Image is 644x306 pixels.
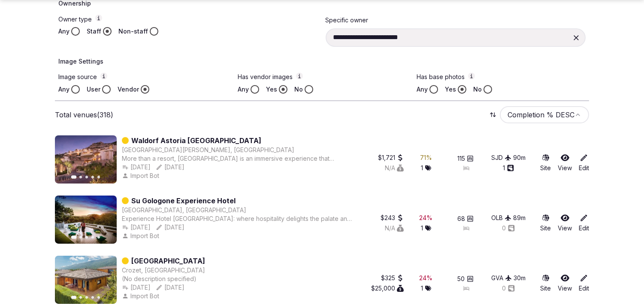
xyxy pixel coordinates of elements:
a: Edit [579,153,589,172]
button: [DATE] [156,163,184,171]
div: Crozet, [GEOGRAPHIC_DATA] [122,266,205,275]
button: Go to slide 5 [97,176,100,178]
button: $243 [381,214,404,222]
a: View [558,153,572,172]
div: (No description specified) [122,275,205,283]
button: 50 [458,275,474,283]
button: [DATE] [122,283,151,292]
a: Site [540,153,551,172]
span: 50 [458,275,465,283]
button: 115 [457,154,474,163]
button: 24% [420,214,433,222]
label: Yes [266,85,277,94]
button: [GEOGRAPHIC_DATA][PERSON_NAME], [GEOGRAPHIC_DATA] [122,146,294,154]
button: Go to slide 3 [85,176,88,178]
button: 1 [503,164,514,172]
h4: Image Settings [58,57,586,66]
button: Go to slide 2 [79,236,82,239]
label: Any [58,85,70,94]
button: Go to slide 3 [85,296,88,299]
label: Has vendor images [238,73,407,82]
button: Go to slide 4 [91,176,94,178]
img: Featured image for Su Gologone Experience Hotel [55,196,117,244]
div: More than a resort, [GEOGRAPHIC_DATA] is an immersive experience that celebrates the heritage of ... [122,154,354,163]
button: Import Bot [122,232,161,240]
label: User [87,85,100,94]
div: $25,000 [371,284,404,293]
button: 68 [457,214,474,223]
label: Owner type [58,15,319,24]
div: 90 m [513,153,526,162]
button: $325 [381,274,404,282]
button: 1 [421,224,431,233]
button: 0 [502,284,515,293]
a: Edit [579,214,589,233]
div: 71 % [420,153,432,162]
button: Go to slide 1 [71,175,77,179]
button: 90m [513,153,526,162]
button: Owner type [95,15,102,21]
button: GVA [491,274,512,282]
label: No [473,85,482,94]
div: Experience Hotel [GEOGRAPHIC_DATA]: where hospitality delights the palate and soothes the spirit.... [122,214,354,223]
span: 68 [457,214,465,223]
button: [DATE] [156,223,184,232]
label: Staff [87,27,101,36]
button: Go to slide 4 [91,236,94,239]
button: Has vendor images [296,73,303,80]
button: [DATE] [156,283,184,292]
div: [DATE] [122,223,151,232]
button: 30m [514,274,526,282]
button: [DATE] [122,163,151,171]
button: Go to slide 3 [85,236,88,239]
button: Site [540,214,551,233]
label: Specific owner [326,16,369,24]
button: $1,721 [378,153,404,162]
label: Any [58,27,70,36]
button: Import Bot [122,171,161,180]
p: Total venues (318) [55,110,113,119]
label: No [294,85,303,94]
img: Featured image for Jiva Hill Resort [55,256,117,304]
label: Any [238,85,249,94]
button: Go to slide 5 [97,236,100,239]
a: Waldorf Astoria [GEOGRAPHIC_DATA] [131,135,261,146]
div: [GEOGRAPHIC_DATA], [GEOGRAPHIC_DATA] [122,206,246,214]
label: Non-staff [118,27,148,36]
button: 1 [421,164,431,172]
label: Yes [445,85,456,94]
div: 24 % [420,274,433,282]
button: Has base photos [468,73,475,80]
div: 89 m [513,214,526,222]
div: 30 m [514,274,526,282]
img: Featured image for Waldorf Astoria Los Cabos Pedregal [55,135,117,184]
button: Go to slide 1 [71,296,77,299]
a: View [558,214,572,233]
div: OLB [491,214,511,222]
button: 0 [502,224,515,233]
a: [GEOGRAPHIC_DATA] [131,256,205,266]
button: N/A [385,164,404,172]
button: 1 [421,284,431,293]
a: View [558,274,572,293]
div: Import Bot [122,292,161,300]
button: SJD [491,153,511,162]
a: Site [540,274,551,293]
div: 24 % [420,214,433,222]
button: 71% [420,153,432,162]
button: N/A [385,224,404,233]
